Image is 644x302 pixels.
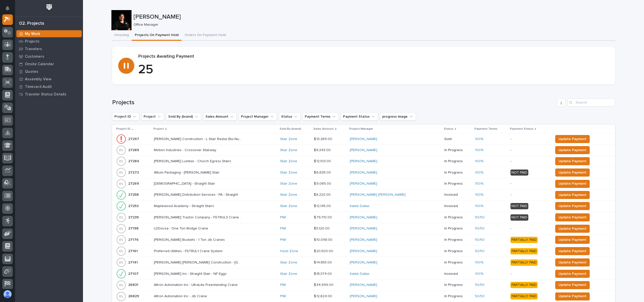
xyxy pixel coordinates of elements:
p: - [510,159,549,163]
p: [PERSON_NAME] Tractor Company - FSTRUL3 Crane System [154,214,243,220]
p: Travelers [25,47,42,51]
tr: 2725327253 Maplewood Academy - Straight StairsMaplewood Academy - Straight Stairs Stair Zone $ 12... [112,200,615,212]
tr: 2727327273 Altium Packaging - [PERSON_NAME] StairAltium Packaging - [PERSON_NAME] Stair Stair Zon... [112,167,615,178]
p: In Progress [444,238,471,242]
p: Traveler Status Details [25,92,66,97]
p: [PERSON_NAME] Lumber - Church Egress Stairs [154,158,232,163]
a: PWI [280,238,286,242]
div: NOT PAID [510,170,528,176]
p: $ 10,098.00 [314,237,333,242]
span: Update Payment [559,259,586,265]
p: In Progress [444,182,471,186]
button: Projects On Payment Hold [132,30,182,41]
a: 100% [475,171,483,175]
p: - [510,226,549,231]
span: Update Payment [559,192,586,198]
a: 50/50 [475,226,485,231]
p: In Progress [444,226,471,231]
button: Orders On Payment Hold [182,30,229,41]
button: Project ID [112,113,139,121]
p: Projects [25,39,39,44]
p: [DEMOGRAPHIC_DATA] - Straight Stair [154,181,216,186]
button: Update Payment [555,157,590,165]
p: 25 [138,62,609,77]
a: Stair Zone [280,148,297,152]
button: Project [141,113,164,121]
p: 27161 [128,248,139,253]
p: Invoiced [444,272,471,276]
tr: 2728427284 [PERSON_NAME] Lumber - Church Egress Stairs[PERSON_NAME] Lumber - Church Egress Stairs... [112,156,615,167]
button: Update Payment [555,225,590,233]
p: $ 8,220.00 [314,192,332,197]
tr: 2714127141 [PERSON_NAME] [PERSON_NAME] Construction - [GEOGRAPHIC_DATA][PERSON_NAME][PERSON_NAME]... [112,257,615,268]
button: Payment Terms [303,113,339,121]
p: In Progress [444,283,471,287]
div: PARTIALLY PAID [510,237,538,243]
a: Stair Zone [280,137,297,141]
p: 26829 [128,293,140,298]
p: My Work [25,32,40,36]
button: Update Payment [555,292,590,300]
p: 27253 [128,203,140,208]
img: Workspace Logo [45,3,54,12]
p: $ 14,855.00 [314,259,333,265]
p: Altron Automation Inc - Jib Crane [154,293,208,298]
button: Sold By (brand) [166,113,201,121]
tr: 2716127161 Preferred Utilities - FSTRUL1 Crane SystemPreferred Utilities - FSTRUL1 Crane System H... [112,246,615,257]
p: $ 12,145.00 [314,203,332,208]
div: Notifications [6,6,13,14]
button: users-avatar [2,289,13,299]
a: Stair Zone [280,260,297,265]
p: [PERSON_NAME] Distribution Services - PA - Straight [154,192,239,197]
p: 26831 [128,282,139,287]
p: [PERSON_NAME] [PERSON_NAME] Construction - [GEOGRAPHIC_DATA][PERSON_NAME] [154,259,243,265]
a: [PERSON_NAME] [350,137,377,141]
button: Sales Amount [203,113,237,121]
a: [PERSON_NAME] [350,148,377,152]
span: Update Payment [559,170,586,176]
a: 100% [475,148,483,152]
span: Update Payment [559,293,586,299]
a: [PERSON_NAME] [350,215,377,220]
p: Project ID [116,126,131,132]
p: 27273 [128,170,140,175]
p: Assembly View [25,77,51,82]
span: Update Payment [559,282,586,288]
button: Update Payment [555,191,590,199]
p: Timecard Audit [25,85,52,89]
input: Search [567,98,615,107]
p: In Progress [444,294,471,298]
p: $ 12,624.00 [314,293,333,298]
span: Update Payment [559,226,586,232]
p: $ 20,500.00 [314,248,334,253]
a: [PERSON_NAME] [350,249,377,253]
a: [PERSON_NAME] [350,159,377,163]
p: $ 34,999.00 [314,282,334,287]
p: Sold By (brand) [280,126,301,132]
tr: 2729727297 [PERSON_NAME] Construction - L Stair Redox Bio-Nutrients[PERSON_NAME] Construction - L... [112,133,615,145]
button: Update Payment [555,180,590,188]
a: Kaleb Dallas [350,204,370,208]
a: Stair Zone [280,182,297,186]
p: Payment Status [510,126,533,132]
span: Update Payment [559,147,586,153]
a: [PERSON_NAME] [350,171,377,175]
p: [PERSON_NAME] Inc - Straight Stair - NF Eggs [154,271,228,276]
a: PWI [280,294,286,298]
p: Quotes [25,70,38,74]
p: Invoiced [444,204,471,208]
button: Update Payment [555,247,590,255]
a: 50/50 [475,283,485,287]
a: Stair Zone [280,193,297,197]
a: Stair Zone [280,272,297,276]
button: Update Payment [555,169,590,177]
p: Maplewood Academy - Straight Stairs [154,203,215,208]
p: 27258 [128,192,140,197]
button: Update Payment [555,135,590,143]
p: $ 5,120.00 [314,225,331,231]
tr: 2723927239 [PERSON_NAME] Tractor Company - FSTRUL3 Crane System[PERSON_NAME] Tractor Company - FS... [112,212,615,223]
p: [PERSON_NAME] [134,13,614,21]
p: 27289 [128,147,140,152]
p: In Progress [444,159,471,163]
p: Altron Automation Inc - UltraLite Freestanding Crane [154,282,239,287]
